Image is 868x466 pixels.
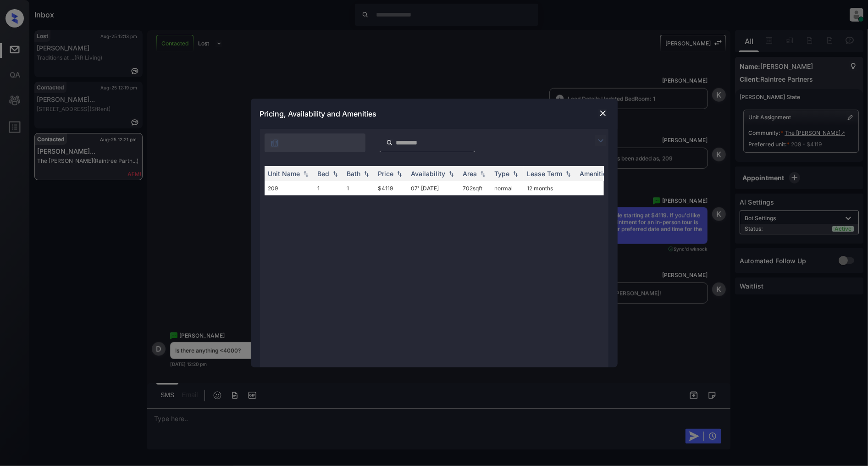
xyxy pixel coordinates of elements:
[347,170,361,178] div: Bath
[395,171,404,177] img: sorting
[598,109,608,118] img: close
[447,171,456,177] img: sorting
[318,170,330,178] div: Bed
[268,170,300,178] div: Unit Name
[463,170,477,178] div: Area
[375,181,408,195] td: $4119
[265,181,314,195] td: 209
[314,181,343,195] td: 1
[408,181,459,195] td: 07' [DATE]
[564,171,573,177] img: sorting
[251,99,618,129] div: Pricing, Availability and Amenities
[527,170,563,178] div: Lease Term
[580,170,611,178] div: Amenities
[495,170,510,178] div: Type
[343,181,375,195] td: 1
[411,170,446,178] div: Availability
[511,171,520,177] img: sorting
[524,181,576,195] td: 12 months
[491,181,524,195] td: normal
[478,171,487,177] img: sorting
[270,139,279,148] img: icon-zuma
[331,171,340,177] img: sorting
[362,171,371,177] img: sorting
[595,135,606,146] img: icon-zuma
[301,171,310,177] img: sorting
[459,181,491,195] td: 702 sqft
[378,170,394,178] div: Price
[386,139,393,147] img: icon-zuma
